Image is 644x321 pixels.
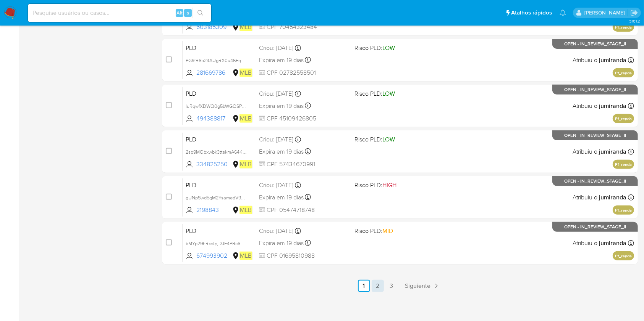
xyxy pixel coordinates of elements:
span: s [187,9,189,16]
span: 3.161.2 [629,18,640,24]
p: juliane.miranda@mercadolivre.com [584,9,628,16]
span: Alt [176,9,183,16]
a: Notificações [560,10,566,16]
span: Atalhos rápidos [511,9,552,17]
button: search-icon [193,8,208,18]
a: Sair [630,9,638,17]
input: Pesquise usuários ou casos... [28,8,211,18]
